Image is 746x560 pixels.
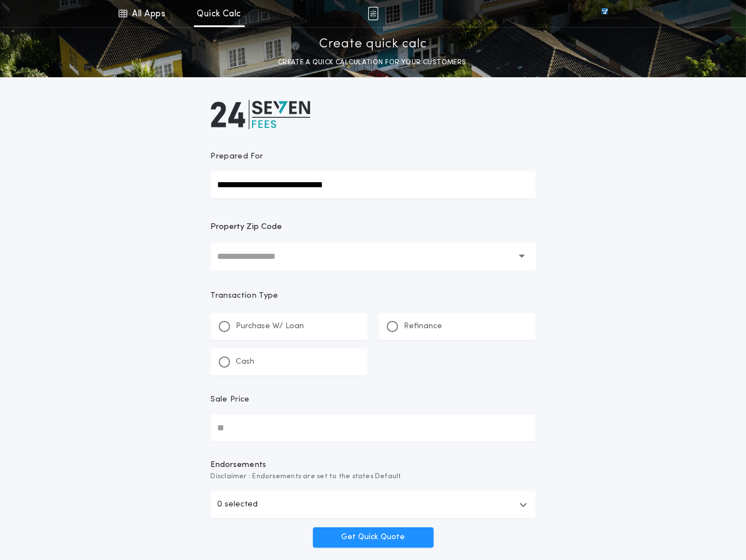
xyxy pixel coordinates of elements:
[211,415,536,442] input: Sale Price
[236,356,255,368] p: Cash
[278,57,468,68] p: CREATE A QUICK CALCULATION FOR YOUR CUSTOMERS.
[581,8,628,19] img: vs-icon
[218,498,258,512] p: 0 selected
[319,36,427,54] p: Create quick calc
[313,527,434,548] button: Get Quick Quote
[404,321,443,332] p: Refinance
[211,471,536,482] span: Disclaimer : Endorsements are set to the states Default
[211,290,536,302] p: Transaction Type
[236,321,304,332] p: Purchase W/ Loan
[368,7,378,20] img: img
[211,100,310,129] img: logo
[211,151,263,162] p: Prepared For
[211,394,250,405] p: Sale Price
[211,171,536,199] input: Prepared For
[211,491,536,518] button: 0 selected
[211,221,282,234] label: Property Zip Code
[211,460,536,471] span: Endorsements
